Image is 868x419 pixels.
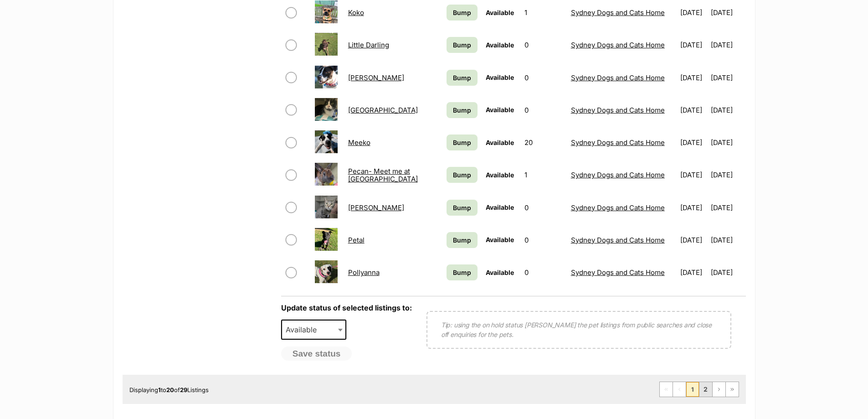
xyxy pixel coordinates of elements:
span: Page 1 [686,382,699,397]
a: Sydney Dogs and Cats Home [571,138,665,147]
a: Bump [447,200,478,216]
a: Sydney Dogs and Cats Home [571,268,665,277]
span: Available [281,320,347,340]
span: Bump [453,203,471,212]
a: Little Darling [348,41,389,49]
td: [DATE] [677,127,710,158]
td: [DATE] [711,224,745,256]
span: Available [486,73,514,81]
span: Bump [453,268,471,277]
span: First page [660,382,673,397]
a: Sydney Dogs and Cats Home [571,8,665,17]
td: 0 [521,224,566,256]
td: [DATE] [677,224,710,256]
td: [DATE] [677,257,710,288]
a: Bump [447,5,478,21]
td: [DATE] [677,94,710,126]
a: Petal [348,236,365,244]
span: Bump [453,235,471,245]
td: [DATE] [711,94,745,126]
a: Bump [447,134,478,150]
label: Update status of selected listings to: [281,303,412,312]
td: 0 [521,192,566,223]
a: Bump [447,102,478,118]
span: Previous page [673,382,686,397]
strong: 20 [166,386,174,393]
span: Available [486,9,514,16]
td: 1 [521,159,566,191]
span: Available [486,139,514,146]
td: [DATE] [711,159,745,191]
span: Bump [453,138,471,147]
span: Available [282,323,326,336]
td: 0 [521,62,566,93]
td: [DATE] [677,192,710,223]
span: Available [486,269,514,276]
nav: Pagination [659,382,739,397]
td: [DATE] [711,257,745,288]
td: [DATE] [711,29,745,61]
a: [PERSON_NAME] [348,73,404,82]
span: Available [486,171,514,179]
strong: 29 [180,386,187,393]
a: Bump [447,167,478,183]
a: Next page [713,382,725,397]
a: Sydney Dogs and Cats Home [571,203,665,212]
span: Bump [453,105,471,115]
td: 20 [521,127,566,158]
span: Displaying to of Listings [129,386,209,393]
a: Sydney Dogs and Cats Home [571,236,665,244]
span: Available [486,106,514,114]
a: [GEOGRAPHIC_DATA] [348,106,418,114]
td: [DATE] [677,62,710,93]
a: Bump [447,232,478,248]
a: Sydney Dogs and Cats Home [571,41,665,49]
a: Bump [447,264,478,280]
span: Bump [453,8,471,17]
td: [DATE] [711,62,745,93]
a: Bump [447,70,478,86]
a: Meeko [348,138,370,147]
a: Sydney Dogs and Cats Home [571,171,665,179]
a: Pollyanna [348,268,380,277]
a: Pecan- Meet me at [GEOGRAPHIC_DATA] [348,167,418,183]
td: 0 [521,94,566,126]
span: Available [486,236,514,243]
span: Bump [453,170,471,180]
p: Tip: using the on hold status [PERSON_NAME] the pet listings from public searches and close off e... [441,320,717,339]
span: Available [486,41,514,49]
a: Sydney Dogs and Cats Home [571,73,665,82]
td: [DATE] [677,29,710,61]
span: Bump [453,40,471,50]
a: Last page [726,382,739,397]
a: Koko [348,8,364,17]
span: Bump [453,73,471,83]
td: [DATE] [711,192,745,223]
button: Save status [281,347,352,361]
a: [PERSON_NAME] [348,203,404,212]
td: 0 [521,257,566,288]
a: Bump [447,37,478,53]
td: [DATE] [677,159,710,191]
td: [DATE] [711,127,745,158]
a: Page 2 [699,382,712,397]
td: 0 [521,29,566,61]
span: Available [486,203,514,211]
a: Sydney Dogs and Cats Home [571,106,665,114]
strong: 1 [158,386,161,393]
